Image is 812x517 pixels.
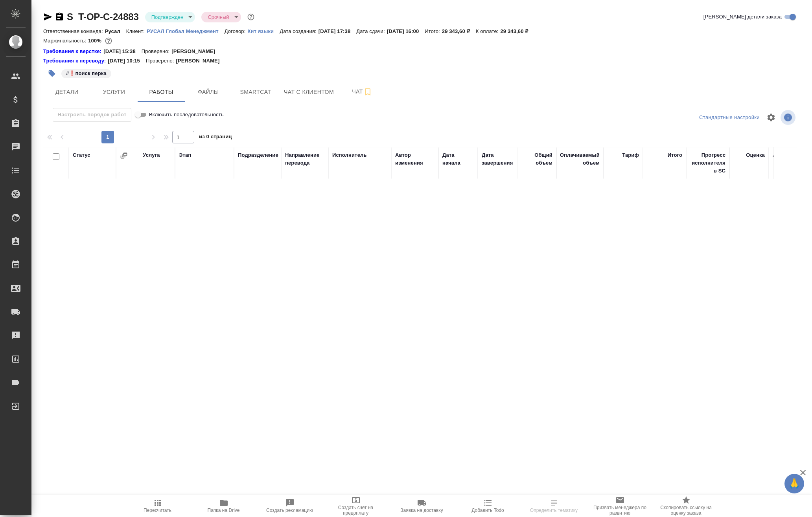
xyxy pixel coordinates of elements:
[143,151,160,159] div: Услуга
[43,57,108,65] div: Нажми, чтобы открыть папку с инструкцией
[668,151,682,159] div: Итого
[285,151,324,167] div: Направление перевода
[43,57,108,65] a: Требования к переводу:
[61,70,112,76] span: ❗поиск перка
[88,38,103,44] p: 100%
[179,151,191,159] div: Этап
[395,151,435,167] div: Автор изменения
[199,132,232,143] span: из 0 страниц
[442,28,476,34] p: 29 343,60 ₽
[105,28,126,34] p: Русал
[587,495,653,517] button: Призвать менеджера по развитию
[125,495,191,517] button: Пересчитать
[55,12,64,22] button: Скопировать ссылку
[343,87,381,97] span: Чат
[521,151,552,167] div: Общий объем
[43,48,103,55] div: Нажми, чтобы открыть папку с инструкцией
[120,152,128,159] button: Сгруппировать
[400,508,443,513] span: Заявка на доставку
[442,151,474,167] div: Дата начала
[773,151,808,159] div: Автор оценки
[190,87,227,97] span: Файлы
[146,57,176,65] p: Проверено:
[103,36,114,46] button: 0.00 RUB;
[746,151,765,159] div: Оценка
[43,28,105,34] p: Ответственная команда:
[762,108,781,127] span: Настроить таблицу
[103,48,142,55] p: [DATE] 15:38
[455,495,521,517] button: Добавить Todo
[142,87,180,97] span: Работы
[622,151,639,159] div: Тариф
[205,14,231,20] button: Срочный
[176,57,225,65] p: [PERSON_NAME]
[108,57,146,65] p: [DATE] 10:15
[225,28,248,34] p: Договор:
[208,508,240,513] span: Папка на Drive
[356,28,387,34] p: Дата сдачи:
[521,495,587,517] button: Определить тематику
[171,48,221,55] p: [PERSON_NAME]
[247,27,280,34] a: Кит языки
[658,505,714,516] span: Скопировать ссылку на оценку заказа
[690,151,725,175] div: Прогресс исполнителя в SC
[48,87,86,97] span: Детали
[201,12,241,22] div: Подтвержден
[191,495,257,517] button: Папка на Drive
[266,508,313,513] span: Создать рекламацию
[560,151,600,167] div: Оплачиваемый объем
[781,110,797,125] span: Посмотреть информацию
[66,70,107,77] p: #❗поиск перка
[237,87,274,97] span: Smartcat
[238,151,278,159] div: Подразделение
[145,12,195,22] div: Подтвержден
[363,87,372,97] svg: Подписаться
[280,28,318,34] p: Дата создания:
[788,475,801,492] span: 🙏
[247,28,280,34] p: Кит языки
[149,111,224,119] span: Включить последовательность
[500,28,534,34] p: 29 343,60 ₽
[697,112,762,124] div: split button
[471,508,504,513] span: Добавить Todo
[246,12,256,22] button: Доп статусы указывают на важность/срочность заказа
[784,474,804,493] button: 🙏
[144,508,171,513] span: Пересчитать
[592,505,648,516] span: Призвать менеджера по развитию
[319,28,357,34] p: [DATE] 17:38
[653,495,719,517] button: Скопировать ссылку на оценку заказа
[332,151,367,159] div: Исполнитель
[328,505,384,516] span: Создать счет на предоплату
[95,87,133,97] span: Услуги
[323,495,389,517] button: Создать счет на предоплату
[147,28,225,34] p: РУСАЛ Глобал Менеджмент
[67,11,139,22] a: S_T-OP-C-24883
[476,28,501,34] p: К оплате:
[387,28,425,34] p: [DATE] 16:00
[142,48,172,55] p: Проверено:
[425,28,442,34] p: Итого:
[482,151,513,167] div: Дата завершения
[43,65,61,82] button: Добавить тэг
[703,13,782,21] span: [PERSON_NAME] детали заказа
[43,12,53,22] button: Скопировать ссылку для ЯМессенджера
[43,38,88,44] p: Маржинальность:
[73,151,90,159] div: Статус
[149,14,186,20] button: Подтвержден
[389,495,455,517] button: Заявка на доставку
[257,495,323,517] button: Создать рекламацию
[530,508,578,513] span: Определить тематику
[284,87,334,97] span: Чат с клиентом
[43,48,103,55] a: Требования к верстке:
[126,28,147,34] p: Клиент:
[147,27,225,34] a: РУСАЛ Глобал Менеджмент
